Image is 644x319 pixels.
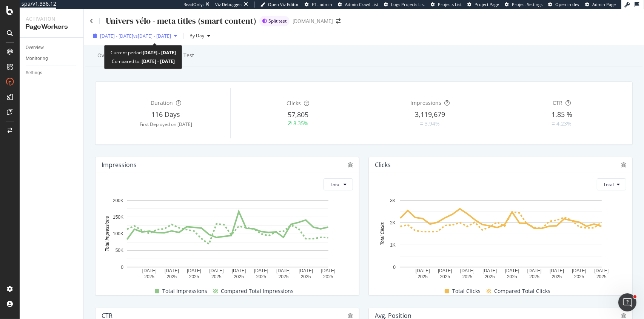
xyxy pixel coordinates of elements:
[133,33,171,39] span: vs [DATE] - [DATE]
[438,268,452,274] text: [DATE]
[268,2,299,7] span: Open Viz Editor
[418,274,428,279] text: 2025
[189,274,199,279] text: 2025
[183,2,204,8] div: ReadOnly:
[26,55,78,63] a: Monitoring
[556,120,572,127] div: 4.23%
[26,44,44,52] div: Overview
[299,268,313,274] text: [DATE]
[336,18,340,24] div: arrow-right-arrow-left
[144,274,154,279] text: 2025
[113,232,123,237] text: 100K
[555,2,579,7] span: Open in dev
[323,274,333,279] text: 2025
[234,274,244,279] text: 2025
[380,222,385,245] text: Total Clicks
[512,2,542,7] span: Project Settings
[410,99,441,106] span: Impressions
[467,2,499,8] a: Project Page
[475,2,499,7] span: Project Page
[345,2,378,7] span: Admin Crawl List
[256,274,266,279] text: 2025
[276,268,291,274] text: [DATE]
[621,162,626,167] div: bug
[26,23,77,31] div: PageWorkers
[321,268,336,274] text: [DATE]
[375,196,627,280] svg: A chart.
[90,30,180,42] button: [DATE] - [DATE]vs[DATE] - [DATE]
[390,198,396,203] text: 3K
[113,215,123,220] text: 150K
[460,268,475,274] text: [DATE]
[221,287,294,296] span: Compared Total Impressions
[384,2,425,8] a: Logs Projects List
[375,161,391,169] div: Clicks
[618,293,636,311] iframe: Intercom live chat
[312,2,332,7] span: FTL admin
[391,2,425,7] span: Logs Projects List
[338,2,378,8] a: Admin Crawl List
[121,265,123,270] text: 0
[268,19,287,23] span: Split test
[187,268,201,274] text: [DATE]
[26,15,77,23] div: Activation
[186,30,213,42] button: By Day
[507,274,517,279] text: 2025
[529,274,539,279] text: 2025
[90,18,93,24] a: Click to go back
[482,268,497,274] text: [DATE]
[585,2,616,8] a: Admin Page
[552,110,572,119] span: 1.85 %
[111,48,176,57] div: Current period:
[330,181,340,188] span: Total
[462,274,473,279] text: 2025
[438,2,462,7] span: Projects List
[116,248,123,253] text: 50K
[26,44,78,52] a: Overview
[100,33,133,39] span: [DATE] - [DATE]
[553,99,562,106] span: CTR
[112,57,175,66] div: Compared to:
[102,161,137,169] div: Impressions
[186,32,204,39] span: By Day
[97,52,121,59] div: Overview
[431,2,462,8] a: Projects List
[420,123,423,125] img: Equal
[494,287,550,296] span: Compared Total Clicks
[393,265,396,270] text: 0
[288,110,308,119] span: 57,805
[171,52,194,59] div: Split Test
[254,268,268,274] text: [DATE]
[548,2,579,8] a: Open in dev
[113,198,123,203] text: 200K
[26,69,78,77] a: Settings
[452,287,481,296] span: Total Clicks
[151,110,180,119] span: 116 Days
[162,287,207,296] span: Total Impressions
[305,2,332,8] a: FTL admin
[596,274,607,279] text: 2025
[279,274,289,279] text: 2025
[211,274,222,279] text: 2025
[416,268,430,274] text: [DATE]
[105,216,110,252] text: Total Impressions
[26,69,42,77] div: Settings
[415,110,445,119] span: 3,119,679
[485,274,495,279] text: 2025
[390,242,396,248] text: 1K
[143,49,176,56] b: [DATE] - [DATE]
[390,220,396,225] text: 2K
[293,120,308,127] div: 8.35%
[215,2,242,8] div: Viz Debugger:
[293,17,333,25] div: [DOMAIN_NAME]
[603,181,614,188] span: Total
[151,99,173,106] span: Duration
[102,196,353,280] svg: A chart.
[232,268,246,274] text: [DATE]
[26,55,48,63] div: Monitoring
[102,121,230,127] div: First Deployed on [DATE]
[142,268,157,274] text: [DATE]
[621,313,626,318] div: bug
[597,178,626,190] button: Total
